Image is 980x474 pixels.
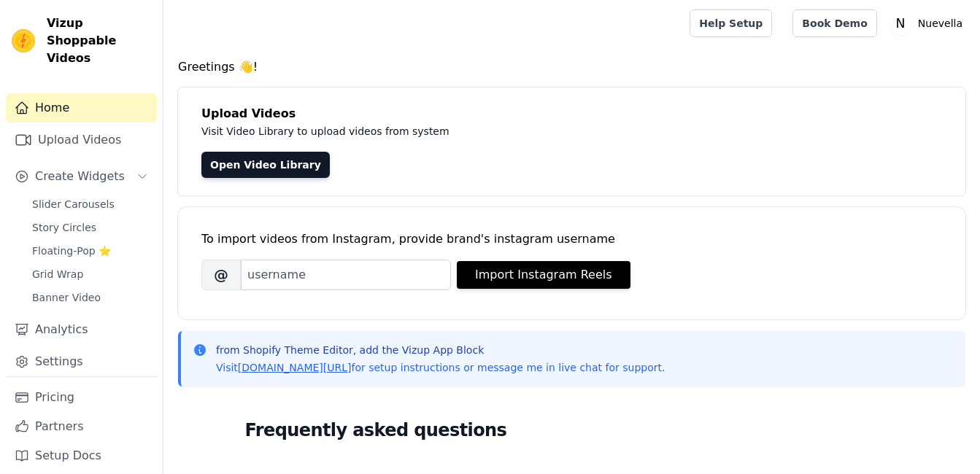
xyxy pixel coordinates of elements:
[23,287,157,308] a: Banner Video
[32,197,115,211] span: Slider Carousels
[201,230,942,248] div: To import videos from Instagram, provide brand's instagram username
[23,217,157,238] a: Story Circles
[23,194,157,214] a: Slider Carousels
[6,383,157,412] a: Pricing
[245,416,899,445] h2: Frequently asked questions
[23,241,157,261] a: Floating-Pop ⭐
[889,10,968,36] button: N Nuevella
[6,412,157,441] a: Partners
[201,123,855,140] p: Visit Video Library to upload videos from system
[6,93,157,123] a: Home
[912,10,968,36] p: Nuevella
[216,343,665,357] p: from Shopify Theme Editor, add the Vizup App Block
[241,260,451,290] input: username
[895,16,905,31] text: N
[201,260,241,290] span: @
[238,362,352,373] a: [DOMAIN_NAME][URL]
[6,441,157,470] a: Setup Docs
[6,347,157,376] a: Settings
[201,152,330,178] a: Open Video Library
[216,360,665,375] p: Visit for setup instructions or message me in live chat for support.
[12,29,35,53] img: Vizup
[32,244,111,258] span: Floating-Pop ⭐
[23,264,157,284] a: Grid Wrap
[32,220,96,235] span: Story Circles
[32,290,101,305] span: Banner Video
[6,125,157,155] a: Upload Videos
[201,105,942,123] h4: Upload Videos
[6,162,157,191] button: Create Widgets
[47,15,151,67] span: Vizup Shoppable Videos
[792,9,876,37] a: Book Demo
[690,9,772,37] a: Help Setup
[178,58,965,76] h4: Greetings 👋!
[457,261,630,289] button: Import Instagram Reels
[6,315,157,344] a: Analytics
[35,168,125,185] span: Create Widgets
[32,267,83,281] span: Grid Wrap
